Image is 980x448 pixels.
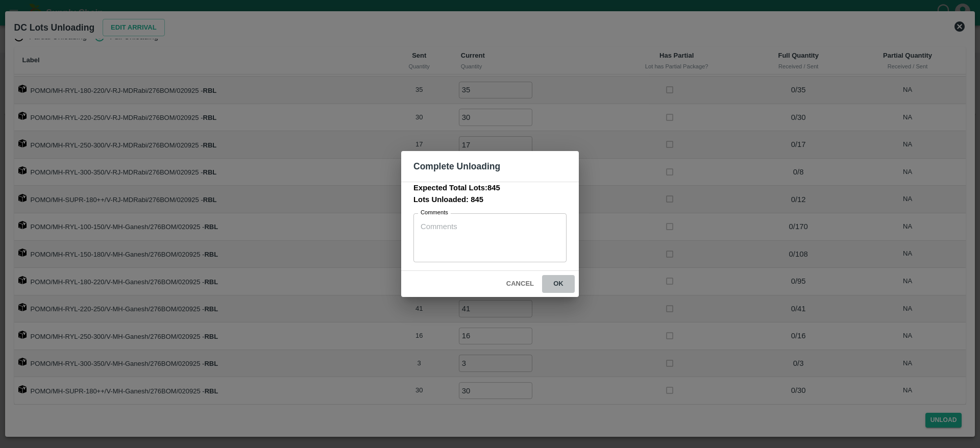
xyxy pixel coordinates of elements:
[502,275,538,293] button: Cancel
[413,195,483,204] b: Lots Unloaded: 845
[421,209,448,217] label: Comments
[413,161,500,171] b: Complete Unloading
[413,184,500,192] b: Expected Total Lots: 845
[542,275,575,293] button: ok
